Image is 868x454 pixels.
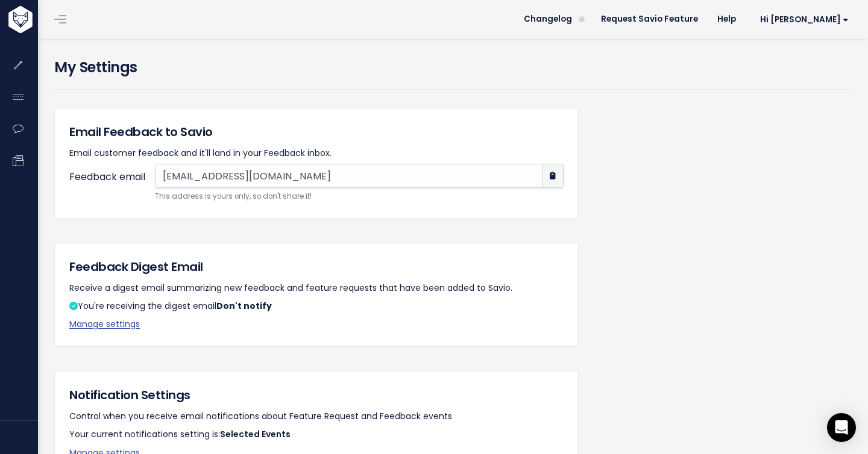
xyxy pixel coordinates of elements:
[69,169,155,196] label: Feedback email
[746,10,858,29] a: Hi [PERSON_NAME]
[760,15,849,24] span: Hi [PERSON_NAME]
[69,146,564,161] p: Email customer feedback and it'll land in your Feedback inbox.
[591,10,708,28] a: Request Savio Feature
[69,299,564,314] p: You're receiving the digest email
[69,409,564,424] p: Control when you receive email notifications about Feature Request and Feedback events
[827,413,856,442] div: Open Intercom Messenger
[216,300,272,312] strong: Don't notify
[69,123,564,141] h5: Email Feedback to Savio
[220,428,291,440] span: Selected Events
[69,318,140,330] a: Manage settings
[524,15,572,23] span: Changelog
[5,6,99,33] img: logo-white.9d6f32f41409.svg
[708,10,746,28] a: Help
[54,57,850,78] h4: My Settings
[155,190,564,203] small: This address is yours only, so don't share it!
[69,258,564,276] h5: Feedback Digest Email
[69,386,564,404] h5: Notification Settings
[69,281,564,296] p: Receive a digest email summarizing new feedback and feature requests that have been added to Savio.
[69,427,564,442] p: Your current notifications setting is:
